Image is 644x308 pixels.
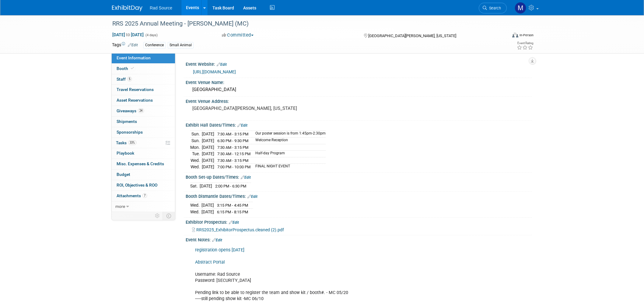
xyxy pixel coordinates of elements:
[192,227,284,232] a: RRS2025_ExhibitorProspectus.cleaned (2).pdf
[196,227,284,232] span: RRS2025_ExhibitorProspectus.cleaned (2).pdf
[479,3,507,13] a: Search
[217,62,227,67] a: Edit
[112,148,175,159] a: Playbook
[186,218,532,226] div: Exhibitor Prospectus:
[252,138,326,144] td: Welcome Reception
[186,235,532,243] div: Event Notes:
[202,138,214,144] td: [DATE]
[112,5,142,11] img: ExhibitDay
[112,32,144,37] span: [DATE] [DATE]
[127,77,132,81] span: 5
[190,144,202,151] td: Mon.
[112,95,175,106] a: Asset Reservations
[112,170,175,180] a: Budget
[117,183,157,187] span: ROI, Objectives & ROO
[117,151,134,156] span: Playbook
[202,157,214,164] td: [DATE]
[117,130,143,135] span: Sponsorships
[186,121,532,128] div: Exhibit Hall Dates/Times:
[115,204,125,209] span: more
[220,32,256,38] button: Committed
[112,138,175,148] a: Tasks33%
[519,33,534,37] div: In-Person
[217,132,248,136] span: 7:30 AM - 3:15 PM
[117,119,137,124] span: Shipments
[202,131,214,138] td: [DATE]
[112,106,175,116] a: Giveaways24
[212,238,222,242] a: Edit
[237,123,247,128] a: Edit
[117,87,154,92] span: Travel Reservations
[131,67,134,70] i: Booth reservation complete
[215,184,246,188] span: 2:00 PM - 6:30 PM
[110,18,498,29] div: RRS 2025 Annual Meeting - [PERSON_NAME] (MC)
[471,32,534,41] div: Event Format
[202,144,214,151] td: [DATE]
[217,203,248,208] span: 3:15 PM - 4:45 PM
[128,43,138,47] a: Edit
[163,212,175,220] td: Toggle Event Tabs
[190,183,200,189] td: Sat.
[186,78,532,86] div: Event Venue Name:
[112,180,175,191] a: ROI, Objectives & ROO
[201,202,214,209] td: [DATE]
[487,6,501,10] span: Search
[202,164,214,170] td: [DATE]
[241,175,251,180] a: Edit
[190,131,202,138] td: Sun.
[368,33,456,38] span: [GEOGRAPHIC_DATA][PERSON_NAME], [US_STATE]
[138,108,144,113] span: 24
[252,151,326,157] td: Half-day Program
[217,158,248,163] span: 7:30 AM - 3:15 PM
[512,33,518,37] img: Format-Inperson.png
[217,165,250,169] span: 7:00 PM - 10:00 PM
[190,157,202,164] td: Wed.
[112,85,175,95] a: Travel Reservations
[128,140,136,145] span: 33%
[112,53,175,63] a: Event Information
[252,164,326,170] td: FINAL NIGHT EVENT
[112,117,175,127] a: Shipments
[186,97,532,104] div: Event Venue Address:
[117,108,144,113] span: Giveaways
[186,192,532,200] div: Booth Dismantle Dates/Times:
[229,220,239,225] a: Edit
[192,106,323,111] pre: [GEOGRAPHIC_DATA][PERSON_NAME], [US_STATE]
[112,127,175,138] a: Sponsorships
[117,77,132,82] span: Staff
[190,151,202,157] td: Tue.
[195,247,244,253] a: registration opens [DATE]
[195,260,225,265] a: Abstract Portal
[112,201,175,212] a: more
[186,60,532,68] div: Event Website:
[217,145,248,150] span: 7:30 AM - 3:15 PM
[193,69,236,74] a: [URL][DOMAIN_NAME]
[145,33,158,37] span: (4 days)
[168,42,194,48] div: Small Animal
[190,85,527,94] div: [GEOGRAPHIC_DATA]
[112,159,175,169] a: Misc. Expenses & Credits
[142,193,147,198] span: 7
[217,138,248,143] span: 6:30 PM - 9:30 PM
[252,131,326,138] td: Our poster session is from 1:45pm-2:30pm
[517,42,533,45] div: Event Rating
[112,64,175,74] a: Booth
[116,140,136,145] span: Tasks
[200,183,212,189] td: [DATE]
[143,42,166,48] div: Conference
[117,193,147,198] span: Attachments
[117,161,164,166] span: Misc. Expenses & Credits
[217,210,248,214] span: 6:15 PM - 8:15 PM
[201,209,214,215] td: [DATE]
[217,152,250,156] span: 7:30 AM - 12:15 PM
[515,2,526,14] img: Melissa Conboy
[190,164,202,170] td: Wed.
[112,42,138,49] td: Tags
[125,32,131,37] span: to
[117,55,151,60] span: Event Information
[112,191,175,201] a: Attachments7
[247,194,257,199] a: Edit
[117,172,130,177] span: Budget
[117,98,153,103] span: Asset Reservations
[190,138,202,144] td: Sun.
